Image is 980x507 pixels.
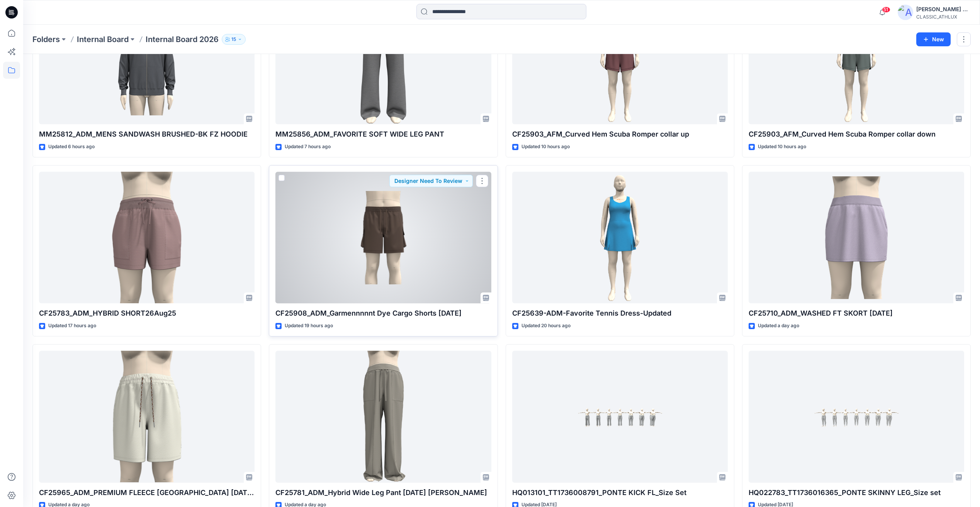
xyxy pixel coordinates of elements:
a: CF25781_ADM_Hybrid Wide Leg Pant 26Aug25 Alisa [275,351,491,482]
p: Updated 20 hours ago [521,322,571,330]
a: CF25639-ADM-Favorite Tennis Dress-Updated [512,172,728,303]
p: Updated 10 hours ago [521,143,570,151]
p: MM25856_ADM_FAVORITE SOFT WIDE LEG PANT [275,129,491,140]
p: CF25965_ADM_PREMIUM FLEECE [GEOGRAPHIC_DATA] [DATE] (1) [39,487,255,498]
p: HQ022783_TT1736016365_PONTE SKINNY LEG_Size set [749,487,964,498]
p: HQ013101_TT1736008791_PONTE KICK FL_Size Set [512,487,728,498]
img: avatar [898,5,913,20]
p: Updated a day ago [758,322,799,330]
p: CF25903_AFM_Curved Hem Scuba Romper collar down [749,129,964,140]
p: Updated 6 hours ago [48,143,95,151]
p: CF25639-ADM-Favorite Tennis Dress-Updated [512,308,728,319]
div: CLASSIC_ATHLUX [916,14,970,20]
span: 51 [882,7,890,13]
p: CF25710_ADM_WASHED FT SKORT [DATE] [749,308,964,319]
p: CF25903_AFM_Curved Hem Scuba Romper collar up [512,129,728,140]
p: CF25783_ADM_HYBRID SHORT26Aug25 [39,308,255,319]
p: MM25812_ADM_MENS SANDWASH BRUSHED-BK FZ HOODIE [39,129,255,140]
a: HQ022783_TT1736016365_PONTE SKINNY LEG_Size set [749,351,964,482]
p: CF25781_ADM_Hybrid Wide Leg Pant [DATE] [PERSON_NAME] [275,487,491,498]
button: 15 [222,34,246,45]
div: [PERSON_NAME] Cfai [916,5,970,14]
a: Folders [32,34,60,45]
p: Updated 19 hours ago [285,322,333,330]
button: New [916,32,951,46]
a: HQ013101_TT1736008791_PONTE KICK FL_Size Set [512,351,728,482]
p: Updated 17 hours ago [48,322,96,330]
a: Internal Board [77,34,129,45]
p: Updated 10 hours ago [758,143,806,151]
p: CF25908_ADM_Garmennnnnt Dye Cargo Shorts [DATE] [275,308,491,319]
a: CF25710_ADM_WASHED FT SKORT 26Aug25 [749,172,964,303]
p: Internal Board 2026 [146,34,219,45]
p: Updated 7 hours ago [285,143,331,151]
a: CF25965_ADM_PREMIUM FLEECE BERMUDA 25AUG25 (1) [39,351,255,482]
p: 15 [231,35,236,44]
a: CF25783_ADM_HYBRID SHORT26Aug25 [39,172,255,303]
a: CF25908_ADM_Garmennnnnt Dye Cargo Shorts 28AUG25 [275,172,491,303]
